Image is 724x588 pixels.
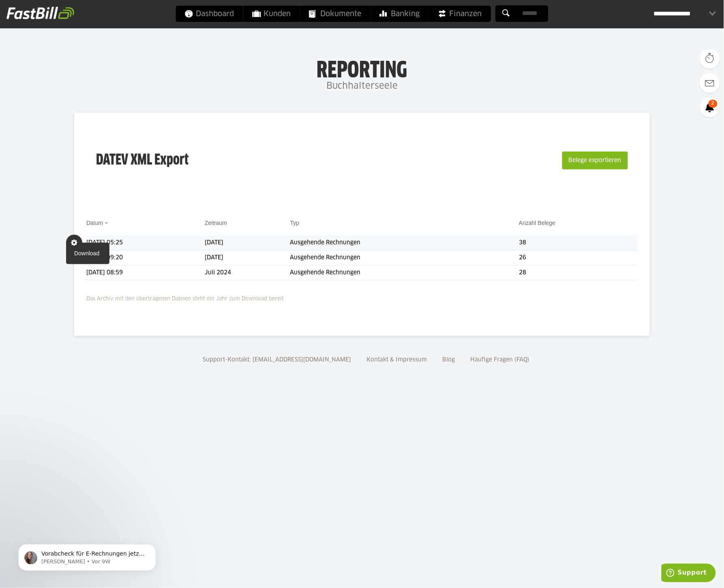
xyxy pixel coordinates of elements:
[86,220,103,226] a: Datum
[205,265,290,280] td: Juli 2024
[86,291,638,304] p: Das Archiv mit den übertragenen Dateien steht ein Jahr zum Download bereit
[519,250,638,265] td: 26
[205,220,227,226] a: Zeitraum
[662,564,716,584] iframe: Öffnet ein Widget, in dem Sie weitere Informationen finden
[429,6,491,22] a: Finanzen
[66,249,109,258] a: Download
[438,6,482,22] span: Finanzen
[253,6,291,22] span: Kunden
[81,57,643,78] h1: Reporting
[300,6,371,22] a: Dokumente
[6,6,74,19] img: fastbill_logo_white.png
[200,357,354,363] a: Support-Kontakt: [EMAIL_ADDRESS][DOMAIN_NAME]
[364,357,430,363] a: Kontakt & Impressum
[700,97,720,118] a: 2
[380,6,420,22] span: Banking
[86,235,205,250] td: [DATE] 05:25
[105,222,110,224] img: sort_desc.gif
[86,265,205,280] td: [DATE] 08:59
[467,357,532,363] a: Häufige Fragen (FAQ)
[709,100,718,108] span: 2
[290,235,519,250] td: Ausgehende Rechnungen
[6,527,168,584] iframe: Intercom notifications Nachricht
[244,6,300,22] a: Kunden
[86,250,205,265] td: [DATE] 09:20
[96,135,188,186] h3: DATEV XML Export
[371,6,429,22] a: Banking
[176,6,243,22] a: Dashboard
[290,265,519,280] td: Ausgehende Rechnungen
[185,6,234,22] span: Dashboard
[290,220,300,226] a: Typ
[519,265,638,280] td: 28
[290,250,519,265] td: Ausgehende Rechnungen
[562,152,628,169] button: Belege exportieren
[519,220,555,226] a: Anzahl Belege
[439,357,458,363] a: Blog
[519,235,638,250] td: 38
[205,250,290,265] td: [DATE]
[309,6,362,22] span: Dokumente
[205,235,290,250] td: [DATE]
